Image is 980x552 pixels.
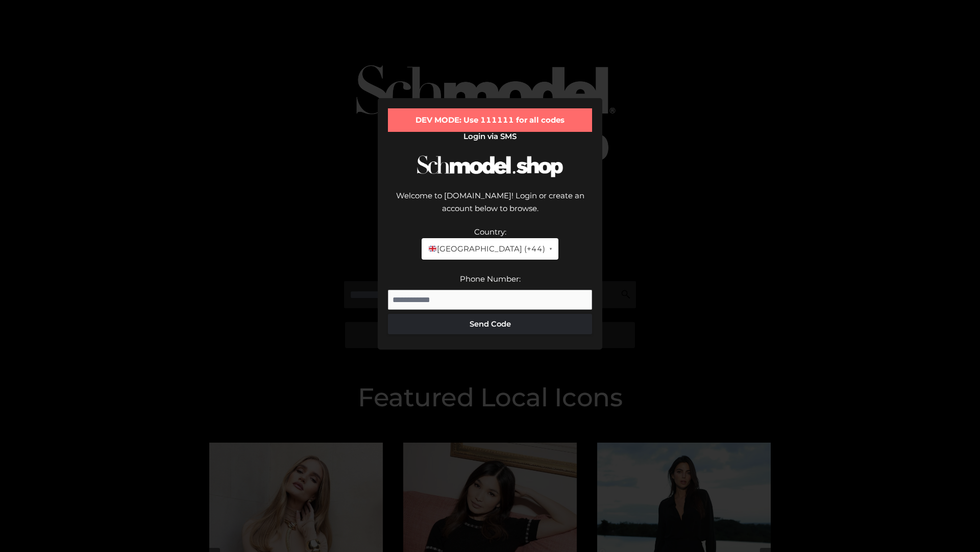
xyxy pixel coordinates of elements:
button: Send Code [388,314,592,334]
label: Country: [474,227,506,237]
div: Welcome to [DOMAIN_NAME]! Login or create an account below to browse. [388,189,592,225]
img: Schmodel Logo [413,146,567,187]
span: [GEOGRAPHIC_DATA] (+44) [428,242,545,256]
img: 🇬🇧 [429,245,436,252]
label: Phone Number: [460,274,521,284]
div: DEV MODE: Use 111111 for all codes [388,108,592,132]
h2: Login via SMS [388,132,592,141]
